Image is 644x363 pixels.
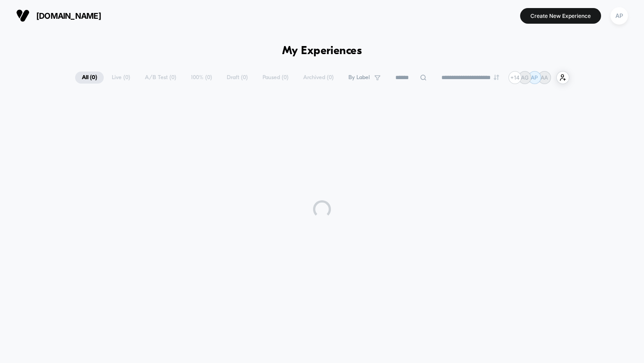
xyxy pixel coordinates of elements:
[348,74,370,81] span: By Label
[494,75,499,80] img: end
[608,7,631,25] button: AP
[520,8,601,24] button: Create New Experience
[531,74,538,81] p: AP
[36,11,101,21] span: [DOMAIN_NAME]
[16,9,30,22] img: Visually logo
[521,74,529,81] p: AG
[610,7,628,25] div: AP
[282,45,362,58] h1: My Experiences
[75,72,104,84] span: All ( 0 )
[13,8,104,23] button: [DOMAIN_NAME]
[508,71,521,84] div: + 14
[541,74,548,81] p: AA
